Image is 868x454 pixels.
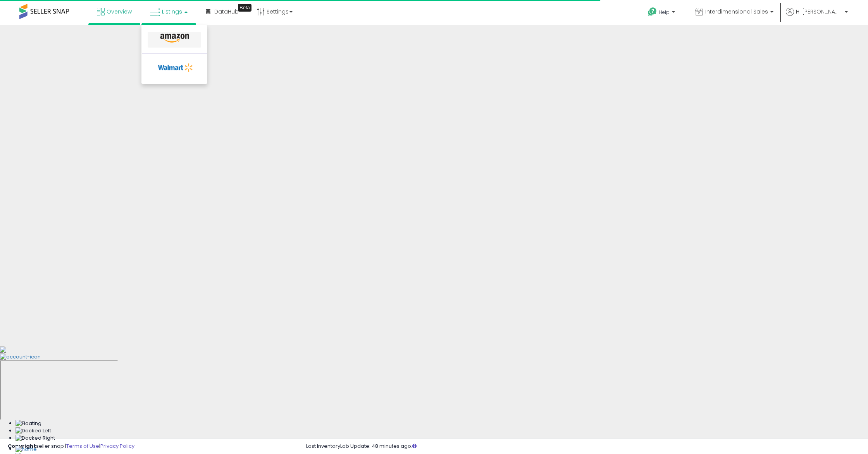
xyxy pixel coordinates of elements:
span: DataHub [214,8,239,15]
a: Help [642,1,683,25]
span: Hi [PERSON_NAME] [796,8,842,15]
span: Listings [162,8,182,15]
span: Overview [107,8,132,15]
img: Docked Left [15,427,51,435]
img: Docked Right [15,435,55,442]
img: Home [15,446,37,453]
div: Tooltip anchor [238,4,251,12]
a: Hi [PERSON_NAME] [786,8,848,25]
i: Get Help [648,7,657,17]
span: Interdimensional Sales [705,8,768,15]
span: Help [659,9,670,15]
img: Floating [15,420,41,427]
